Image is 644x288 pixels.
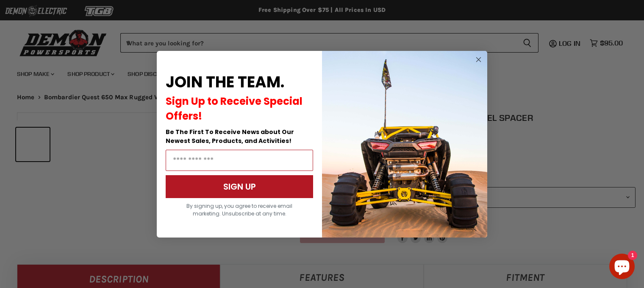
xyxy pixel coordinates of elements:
img: a9095488-b6e7-41ba-879d-588abfab540b.jpeg [322,51,487,238]
span: Sign Up to Receive Special Offers! [166,94,303,123]
inbox-online-store-chat: Shopify online store chat [607,254,637,281]
input: Email Address [166,150,313,171]
span: By signing up, you agree to receive email marketing. Unsubscribe at any time. [186,202,292,217]
span: JOIN THE TEAM. [166,71,284,93]
span: Be The First To Receive News about Our Newest Sales, Products, and Activities! [166,128,294,145]
button: Close dialog [473,54,484,65]
button: SIGN UP [166,175,313,198]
